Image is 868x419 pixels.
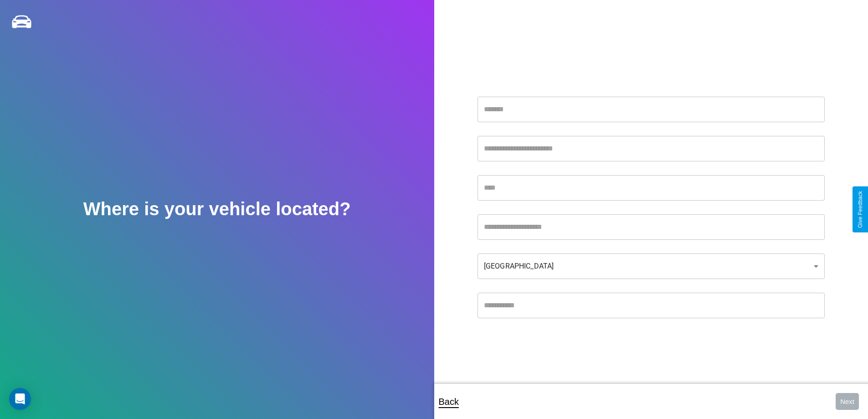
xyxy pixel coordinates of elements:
[9,388,31,410] div: Open Intercom Messenger
[478,253,825,279] div: [GEOGRAPHIC_DATA]
[857,191,863,228] div: Give Feedback
[439,393,459,410] p: Back
[83,199,351,219] h2: Where is your vehicle located?
[836,393,859,410] button: Next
